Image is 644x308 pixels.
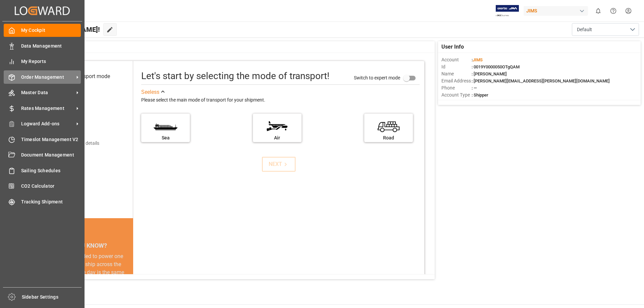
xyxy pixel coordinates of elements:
[441,43,464,51] span: User Info
[472,64,520,69] span: : 0019Y0000050OTgQAM
[572,23,639,36] button: open menu
[577,26,592,33] span: Default
[21,89,74,96] span: Master Data
[354,75,400,80] span: Switch to expert mode
[21,136,81,143] span: Timeslot Management V2
[606,3,621,18] button: Help Center
[472,57,483,62] span: :
[496,5,519,17] img: Exertis%20JAM%20-%20Email%20Logo.jpg_1722504956.jpg
[472,93,488,98] span: : Shipper
[21,27,81,34] span: My Cockpit
[141,96,420,104] div: Please select the main mode of transport for your shipment.
[441,70,472,77] span: Name
[21,198,81,205] span: Tracking Shipment
[472,85,477,90] span: : —
[141,69,329,83] div: Let's start by selecting the mode of transport!
[4,24,81,37] a: My Cockpit
[256,134,298,141] div: Air
[4,164,81,177] a: Sailing Schedules
[4,39,81,52] a: Data Management
[473,57,483,62] span: JIMS
[368,134,410,141] div: Road
[21,43,81,50] span: Data Management
[22,294,82,301] span: Sidebar Settings
[141,88,159,96] div: See less
[4,55,81,68] a: My Reports
[21,120,74,127] span: Logward Add-ons
[4,133,81,146] a: Timeslot Management V2
[21,105,74,112] span: Rates Management
[44,252,125,301] div: The energy needed to power one large container ship across the ocean in a single day is the same ...
[21,167,81,174] span: Sailing Schedules
[472,71,507,76] span: : [PERSON_NAME]
[441,84,472,91] span: Phone
[4,195,81,208] a: Tracking Shipment
[441,91,472,99] span: Account Type
[28,23,100,36] span: Hello [PERSON_NAME]!
[524,4,591,17] button: JIMS
[21,58,81,65] span: My Reports
[4,148,81,162] a: Document Management
[145,134,186,141] div: Sea
[21,183,81,190] span: CO2 Calculator
[4,180,81,193] a: CO2 Calculator
[21,151,81,159] span: Document Management
[269,160,289,168] div: NEXT
[472,78,610,83] span: : [PERSON_NAME][EMAIL_ADDRESS][PERSON_NAME][DOMAIN_NAME]
[441,56,472,63] span: Account
[21,74,74,81] span: Order Management
[441,77,472,84] span: Email Address
[441,63,472,70] span: Id
[591,3,606,18] button: show 0 new notifications
[262,157,296,172] button: NEXT
[36,238,133,252] div: DID YOU KNOW?
[524,6,588,16] div: JIMS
